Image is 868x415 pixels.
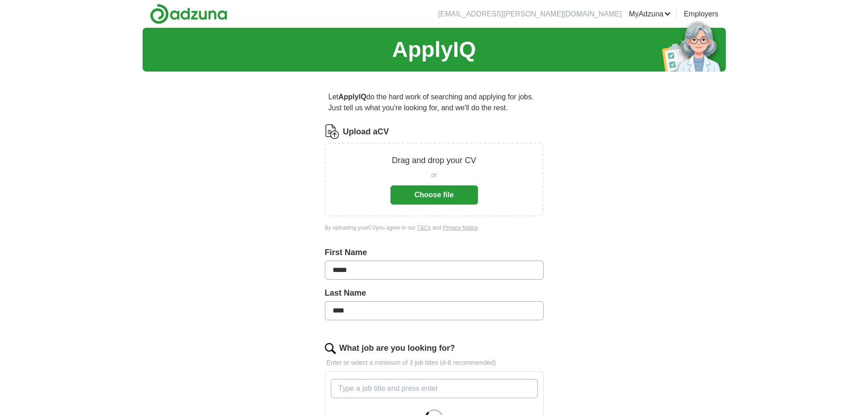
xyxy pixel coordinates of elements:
[325,224,544,232] div: By uploading your CV you agree to our and .
[443,225,478,231] a: Privacy Notice
[438,9,622,20] li: [EMAIL_ADDRESS][PERSON_NAME][DOMAIN_NAME]
[325,246,544,259] label: First Name
[343,126,389,138] label: Upload a CV
[392,154,476,167] p: Drag and drop your CV
[325,88,544,117] p: Let do the hard work of searching and applying for jobs. Just tell us what you're looking for, an...
[684,9,719,20] a: Employers
[392,33,476,66] h1: ApplyIQ
[629,9,671,20] a: MyAdzuna
[331,379,538,398] input: Type a job title and press enter
[325,124,339,139] img: CV Icon
[431,170,437,180] span: or
[339,93,366,101] strong: ApplyIQ
[339,342,455,354] label: What job are you looking for?
[417,225,431,231] a: T&Cs
[325,343,336,354] img: search.png
[325,358,544,368] p: Enter or select a minimum of 3 job titles (4-8 recommended)
[325,287,544,299] label: Last Name
[390,185,478,205] button: Choose file
[150,4,227,24] img: Adzuna logo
